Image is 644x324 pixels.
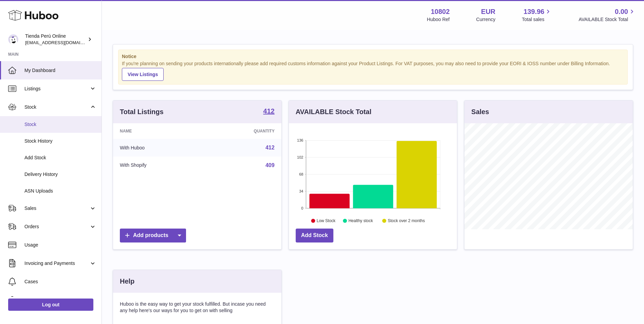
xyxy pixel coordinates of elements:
[297,138,303,142] text: 136
[113,139,204,157] td: With Huboo
[122,68,164,81] a: View Listings
[24,188,96,194] span: ASN Uploads
[522,7,552,23] a: 139.96 Total sales
[120,277,134,286] h3: Help
[24,242,96,248] span: Usage
[431,7,450,16] strong: 10802
[122,53,624,60] strong: Notice
[301,206,303,210] text: 0
[24,155,96,161] span: Add Stock
[122,60,624,81] div: If you're planning on sending your products internationally please add required customs informati...
[24,278,96,285] span: Cases
[8,299,93,311] a: Log out
[299,172,303,176] text: 68
[24,67,96,74] span: My Dashboard
[24,104,89,110] span: Stock
[296,229,333,242] a: Add Stock
[25,40,100,45] span: [EMAIL_ADDRESS][DOMAIN_NAME]
[348,218,373,223] text: Healthy stock
[476,16,496,23] div: Currency
[113,123,204,139] th: Name
[297,155,303,159] text: 102
[317,218,336,223] text: Low Stock
[615,7,628,16] span: 0.00
[120,229,186,242] a: Add products
[523,7,544,16] span: 139.96
[481,7,495,16] strong: EUR
[471,107,489,116] h3: Sales
[24,121,96,128] span: Stock
[296,107,371,116] h3: AVAILABLE Stock Total
[578,7,636,23] a: 0.00 AVAILABLE Stock Total
[120,301,275,314] p: Huboo is the easy way to get your stock fulfilled. But incase you need any help here's our ways f...
[24,223,89,230] span: Orders
[24,260,89,267] span: Invoicing and Payments
[8,34,18,44] img: internalAdmin-10802@internal.huboo.com
[24,171,96,178] span: Delivery History
[24,138,96,144] span: Stock History
[522,16,552,23] span: Total sales
[388,218,425,223] text: Stock over 2 months
[204,123,281,139] th: Quantity
[263,108,274,114] strong: 412
[120,107,164,116] h3: Total Listings
[578,16,636,23] span: AVAILABLE Stock Total
[113,157,204,174] td: With Shopify
[299,189,303,193] text: 34
[24,86,89,92] span: Listings
[263,108,274,116] a: 412
[427,16,450,23] div: Huboo Ref
[25,33,86,46] div: Tienda Perú Online
[24,205,89,212] span: Sales
[265,145,275,150] a: 412
[265,162,275,168] a: 409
